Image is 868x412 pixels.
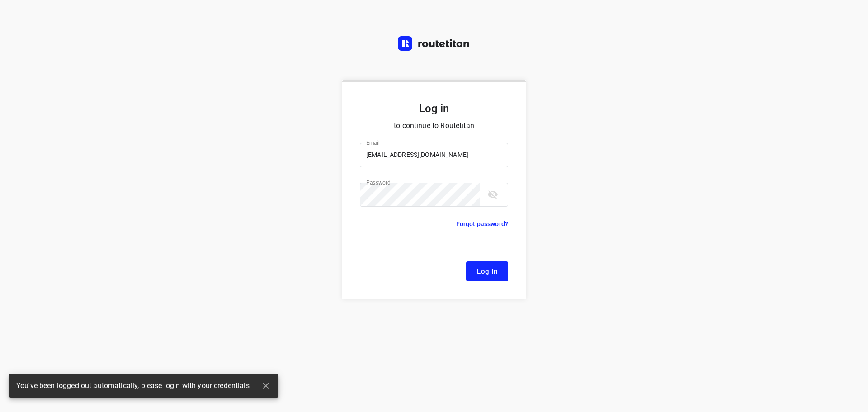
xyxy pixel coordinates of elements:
p: Forgot password? [456,218,508,229]
span: You've been logged out automatically, please login with your credentials [16,381,250,391]
img: Routetitan [398,36,470,51]
button: toggle password visibility [484,185,502,204]
h5: Log in [360,101,508,116]
button: Log In [466,261,508,281]
p: to continue to Routetitan [360,119,508,132]
span: Log In [477,265,497,277]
